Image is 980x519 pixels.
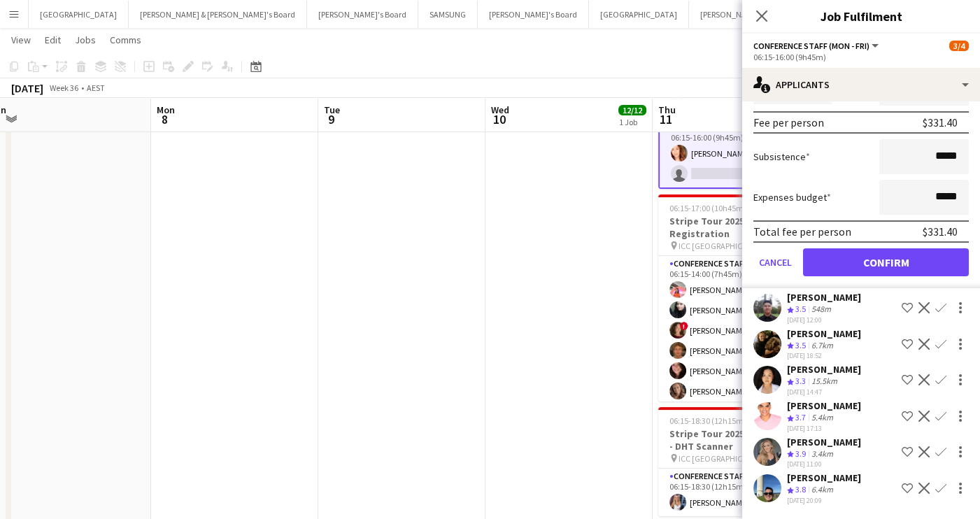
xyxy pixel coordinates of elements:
button: [PERSON_NAME] & [PERSON_NAME]'s Board [129,1,307,28]
div: $331.40 [923,115,958,129]
span: ICC [GEOGRAPHIC_DATA] [679,453,769,464]
div: 6.7km [809,340,836,352]
span: 06:15-17:00 (10h45m) [669,203,746,213]
span: Thu [658,104,676,116]
span: Mon [157,104,175,116]
a: Edit [39,31,66,49]
div: 5.4km [809,412,836,424]
button: [GEOGRAPHIC_DATA] [589,1,689,28]
button: [PERSON_NAME]'s Board [307,1,418,28]
span: 3.5 [795,340,806,350]
div: 06:15-16:00 (9h45m) [753,52,969,62]
span: Comms [110,34,141,46]
button: [PERSON_NAME]'s Board [478,1,589,28]
h3: Job Fulfilment [742,7,980,25]
span: 3.5 [795,304,806,314]
a: View [6,31,36,49]
button: [PERSON_NAME]'s Board [689,1,800,28]
div: [PERSON_NAME] [787,327,861,340]
span: Jobs [75,34,96,46]
div: $331.40 [923,225,958,239]
div: 548m [809,304,834,315]
span: Tue [324,104,340,116]
button: SAMSUNG [418,1,478,28]
div: 15.5km [809,376,840,388]
span: 12/12 [618,105,646,115]
button: Conference Staff (Mon - Fri) [753,41,881,51]
span: Conference Staff (Mon - Fri) [753,41,869,51]
a: Comms [104,31,147,49]
div: [DATE] 11:00 [787,460,861,469]
div: Total fee per person [753,225,851,239]
span: ICC [GEOGRAPHIC_DATA] [679,241,769,251]
div: AEST [87,83,105,93]
span: Wed [491,104,509,116]
app-card-role: Conference Staff (Mon - Fri)24A1/206:15-16:00 (9h45m)[PERSON_NAME] [658,118,815,189]
div: [DATE] 17:13 [787,424,861,433]
a: Jobs [69,31,101,49]
button: Cancel [753,248,797,276]
span: 3.3 [795,376,806,386]
app-job-card: 06:15-17:00 (10h45m)10/10Stripe Tour 2025 - Registration ICC [GEOGRAPHIC_DATA]3 RolesConference S... [658,194,815,401]
div: [DATE] [11,81,43,95]
div: 1 Job [619,117,646,127]
app-card-role: Conference Staff (Mon - Fri)7/706:15-14:00 (7h45m)[PERSON_NAME][PERSON_NAME]![PERSON_NAME][PERSON... [658,256,815,425]
div: [DATE] 20:09 [787,496,861,505]
span: Edit [45,34,61,46]
span: 3.8 [795,484,806,495]
span: 3/4 [949,41,969,51]
span: 10 [489,111,509,127]
div: [DATE] 12:00 [787,315,861,325]
span: 11 [656,111,676,127]
span: 06:15-18:30 (12h15m) [669,415,746,426]
div: [PERSON_NAME] [787,291,861,304]
app-job-card: 06:15-18:30 (12h15m)1/1Stripe Tour 2025 - Wayfinder - DHT Scanner ICC [GEOGRAPHIC_DATA]1 RoleConf... [658,407,815,516]
div: [PERSON_NAME] [787,363,861,376]
span: 3.7 [795,412,806,422]
span: Week 36 [46,83,81,93]
label: Subsistence [753,150,810,163]
span: ! [680,322,688,330]
div: [PERSON_NAME] [787,436,861,448]
button: Confirm [803,248,969,276]
div: 3.4km [809,448,836,460]
div: Applicants [742,68,980,101]
div: 6.4km [809,484,836,496]
button: [GEOGRAPHIC_DATA] [29,1,129,28]
span: 3.9 [795,448,806,459]
h3: Stripe Tour 2025 - Wayfinder - DHT Scanner [658,427,815,453]
span: 8 [155,111,175,127]
app-card-role: Conference Staff (Mon - Fri)1/106:15-18:30 (12h15m)[PERSON_NAME] [658,469,815,516]
h3: Stripe Tour 2025 - Registration [658,215,815,240]
div: [DATE] 14:47 [787,388,861,397]
span: 9 [322,111,340,127]
div: [PERSON_NAME] [787,399,861,412]
span: View [11,34,31,46]
div: [DATE] 18:52 [787,351,861,360]
div: [PERSON_NAME] [787,471,861,484]
div: Fee per person [753,115,824,129]
label: Expenses budget [753,191,831,204]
